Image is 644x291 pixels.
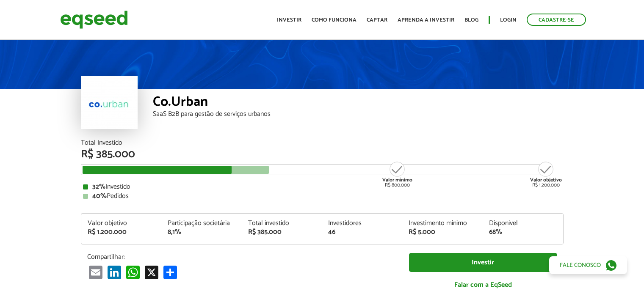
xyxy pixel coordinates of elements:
a: Login [500,17,517,23]
a: Fale conosco [549,256,627,274]
div: Investimento mínimo [409,220,476,227]
div: Investido [83,184,561,190]
strong: Valor mínimo [382,176,412,184]
a: Captar [367,17,387,23]
div: 46 [328,229,396,236]
strong: Valor objetivo [530,176,562,184]
a: Investir [409,253,557,272]
a: Email [87,265,104,279]
a: Investir [277,17,301,23]
a: Como funciona [312,17,357,23]
div: Investidores [328,220,396,227]
div: R$ 1.200.000 [530,161,562,188]
div: SaaS B2B para gestão de serviços urbanos [153,111,564,118]
strong: 32% [92,181,105,192]
div: R$ 5.000 [409,229,476,236]
strong: 40% [92,190,107,202]
a: LinkedIn [106,265,123,279]
p: Compartilhar: [87,253,396,261]
a: X [143,265,160,279]
div: 68% [489,229,557,236]
div: R$ 385.000 [248,229,316,236]
a: Blog [464,17,478,23]
a: Cadastre-se [527,14,586,26]
div: Co.Urban [153,95,564,111]
div: Valor objetivo [88,220,155,227]
a: Aprenda a investir [398,17,454,23]
div: Pedidos [83,193,561,200]
div: Total investido [248,220,316,227]
img: EqSeed [60,8,128,31]
div: R$ 800.000 [381,161,413,188]
div: R$ 385.000 [81,149,564,160]
div: Participação societária [168,220,235,227]
div: R$ 1.200.000 [88,229,155,236]
a: Compartilhar [162,265,179,279]
div: 8,1% [168,229,235,236]
a: WhatsApp [124,265,141,279]
div: Total Investido [81,140,564,146]
div: Disponível [489,220,557,227]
